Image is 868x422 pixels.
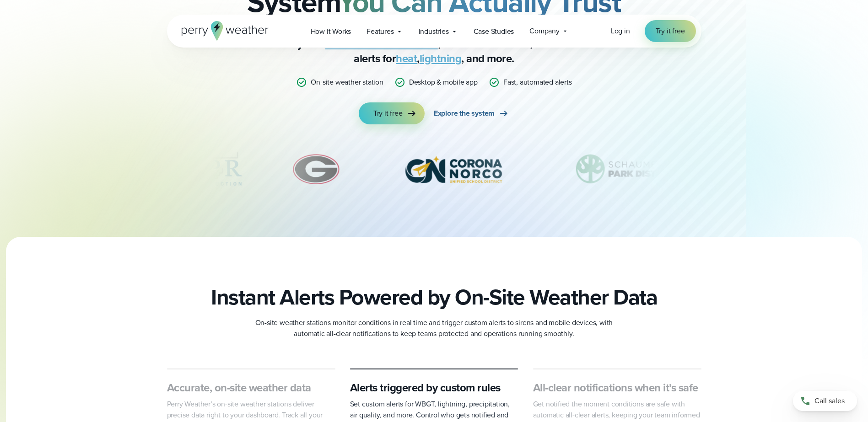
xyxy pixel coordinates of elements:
[474,26,514,37] span: Case Studies
[288,146,345,192] div: 6 of 12
[396,50,417,67] a: heat
[562,146,692,192] div: 8 of 12
[213,146,656,197] div: slideshow
[562,146,692,192] img: Schaumburg-Park-District-1.svg
[288,146,345,192] img: University-of-Georgia.svg
[611,26,630,36] span: Log in
[350,380,518,395] h3: Alerts triggered by custom rules
[420,50,462,67] a: lightning
[367,26,394,37] span: Features
[656,26,685,37] span: Try it free
[167,380,335,395] h3: Accurate, on-site weather data
[533,380,701,395] h3: All-clear notifications when it’s safe
[529,26,560,37] span: Company
[611,26,630,37] a: Log in
[171,146,244,192] div: 5 of 12
[171,146,244,192] img: DPR-Construction.svg
[359,102,425,124] a: Try it free
[251,22,617,66] p: Stop relying on weather apps with inaccurate data — Perry Weather delivers certainty with , accur...
[793,391,857,411] a: Call sales
[466,22,522,41] a: Case Studies
[503,77,572,88] p: Fast, automated alerts
[409,77,478,88] p: Desktop & mobile app
[303,22,359,41] a: How it Works
[311,26,351,37] span: How it Works
[251,317,617,339] p: On-site weather stations monitor conditions in real time and trigger custom alerts to sirens and ...
[645,20,696,42] a: Try it free
[814,395,845,406] span: Call sales
[388,146,518,192] div: 7 of 12
[388,146,518,192] img: Corona-Norco-Unified-School-District.svg
[419,26,449,37] span: Industries
[434,102,509,124] a: Explore the system
[373,108,403,119] span: Try it free
[211,284,657,310] h2: Instant Alerts Powered by On-Site Weather Data
[434,108,495,119] span: Explore the system
[311,77,383,88] p: On-site weather station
